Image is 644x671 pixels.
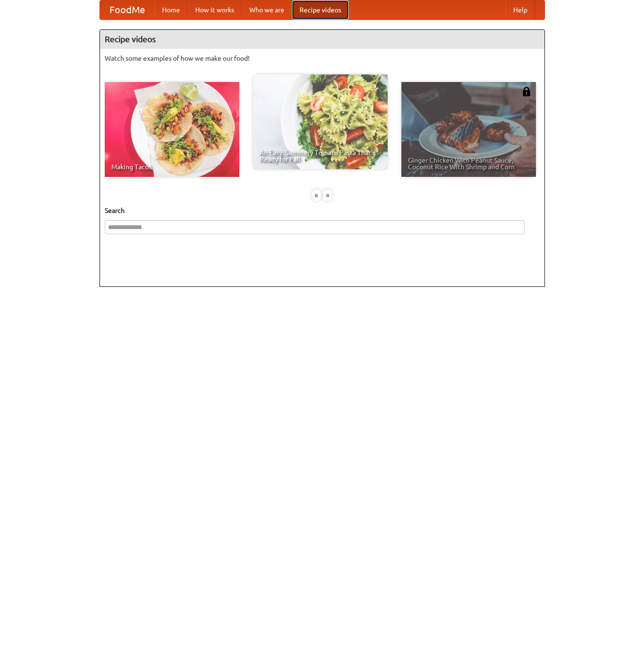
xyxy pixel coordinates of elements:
a: Who we are [242,0,292,19]
a: How it works [188,0,242,19]
img: 483408.png [522,87,531,96]
h4: Recipe videos [100,30,544,49]
span: Making Tacos [111,164,233,170]
span: An Easy, Summery Tomato Pasta That's Ready for Fall [260,149,381,163]
div: » [323,189,332,201]
a: Making Tacos [105,82,239,177]
a: Help [506,0,535,19]
a: Recipe videos [292,0,349,19]
a: Home [154,0,188,19]
p: Watch some examples of how we make our food! [105,54,540,63]
a: FoodMe [100,0,154,19]
a: An Easy, Summery Tomato Pasta That's Ready for Fall [253,74,388,169]
div: « [312,189,321,201]
h5: Search [105,206,540,215]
